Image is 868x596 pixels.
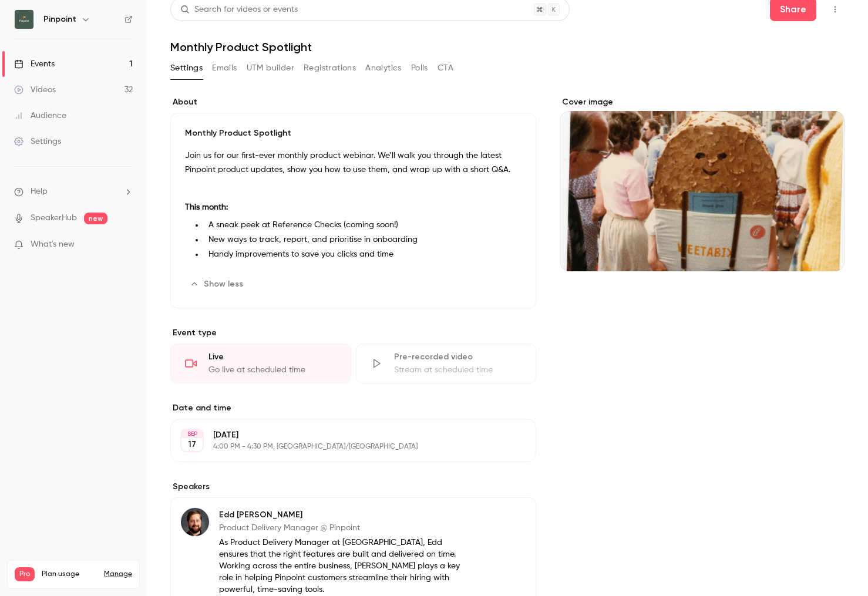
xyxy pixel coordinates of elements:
button: UTM builder [247,59,294,78]
button: Settings [170,59,203,78]
li: Handy improvements to save you clicks and time [204,248,522,261]
span: new [84,213,107,224]
a: Manage [104,570,132,579]
img: Pinpoint [15,10,33,29]
strong: This month: [185,203,228,211]
div: Pre-recorded videoStream at scheduled time [356,344,537,383]
div: Stream at scheduled time [394,364,522,376]
div: Pre-recorded video [394,351,522,363]
p: Event type [170,327,536,339]
p: As Product Delivery Manager at [GEOGRAPHIC_DATA], Edd ensures that the right features are built a... [219,537,460,595]
iframe: Noticeable Trigger [119,240,133,250]
h6: Pinpoint [43,14,76,25]
div: LiveGo live at scheduled time [170,344,351,383]
img: Edd Slaney [181,508,209,536]
span: Help [31,186,48,198]
li: help-dropdown-opener [14,186,133,198]
div: Live [208,351,337,363]
li: A sneak peek at Reference Checks (coming soon!) [204,219,522,231]
label: Date and time [170,402,536,414]
p: 4:00 PM - 4:30 PM, [GEOGRAPHIC_DATA]/[GEOGRAPHIC_DATA] [213,442,474,452]
span: Plan usage [42,570,97,579]
button: Registrations [304,59,356,78]
div: Videos [14,84,56,96]
div: Go live at scheduled time [208,364,337,376]
div: Settings [14,136,61,147]
p: Edd [PERSON_NAME] [219,509,460,521]
p: Join us for our first-ever monthly product webinar. We’ll walk you through the latest Pinpoint pr... [185,149,522,177]
p: Monthly Product Spotlight [185,127,522,139]
li: New ways to track, report, and prioritise in onboarding [204,234,522,246]
h1: Monthly Product Spotlight [170,40,845,54]
p: [DATE] [213,429,474,441]
span: Pro [15,567,35,581]
label: About [170,96,536,108]
button: Polls [411,59,428,78]
a: SpeakerHub [31,212,77,224]
div: Events [14,58,55,70]
label: Speakers [170,481,536,493]
p: 17 [188,439,196,450]
div: Audience [14,110,66,122]
p: Product Delivery Manager @ Pinpoint [219,522,460,534]
div: Search for videos or events [180,4,298,16]
button: Show less [185,275,250,294]
label: Cover image [560,96,845,108]
section: Cover image [560,96,845,271]
button: Emails [212,59,237,78]
span: What's new [31,238,75,251]
div: SEP [181,430,203,438]
button: CTA [438,59,453,78]
button: Analytics [365,59,402,78]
